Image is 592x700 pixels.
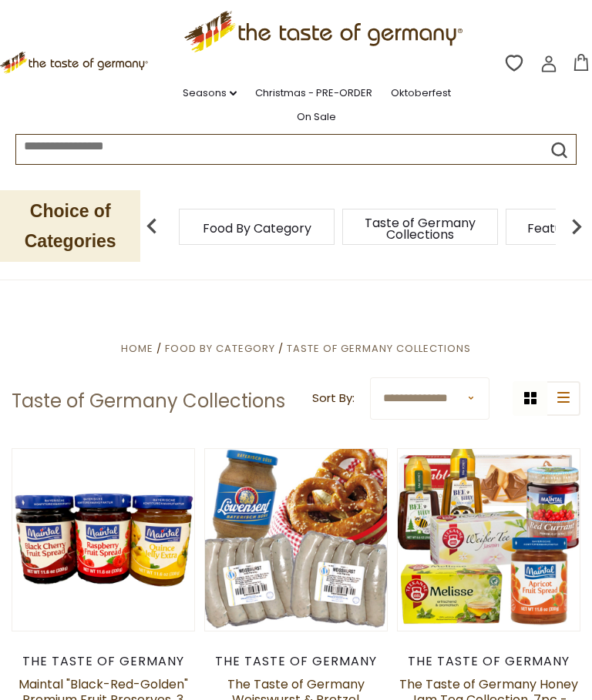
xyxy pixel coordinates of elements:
[204,654,388,669] div: The Taste of Germany
[121,341,153,356] a: Home
[165,341,275,356] a: Food By Category
[136,211,167,242] img: previous arrow
[205,449,387,631] img: The Taste of Germany Weisswurst & Pretzel Collection
[561,211,592,242] img: next arrow
[358,217,482,240] a: Taste of Germany Collections
[12,449,194,631] img: Maintal "Black-Red-Golden" Premium Fruit Preserves, 3 pack - SPECIAL PRICE
[287,341,471,356] a: Taste of Germany Collections
[12,654,195,669] div: The Taste of Germany
[398,449,580,631] img: The Taste of Germany Honey Jam Tea Collection, 7pc - FREE SHIPPING
[397,654,580,669] div: The Taste of Germany
[203,223,311,234] a: Food By Category
[391,85,451,102] a: Oktoberfest
[312,389,355,408] label: Sort By:
[12,390,285,413] h1: Taste of Germany Collections
[183,85,237,102] a: Seasons
[255,85,372,102] a: Christmas - PRE-ORDER
[297,109,336,126] a: On Sale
